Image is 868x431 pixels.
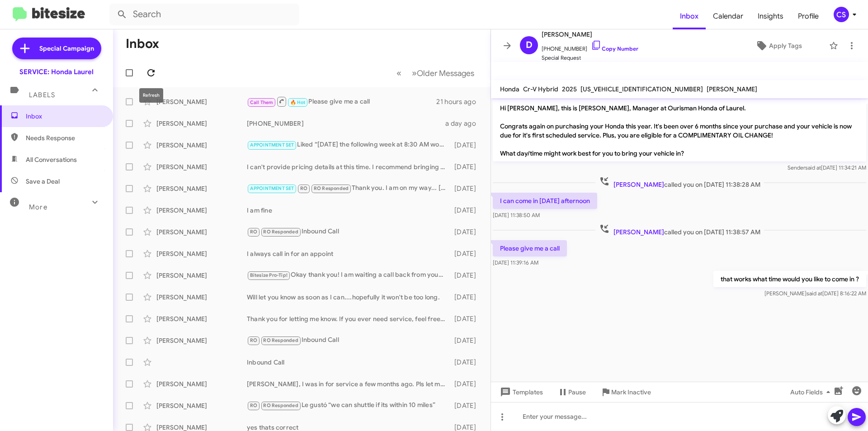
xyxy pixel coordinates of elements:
[613,180,664,189] span: [PERSON_NAME]
[450,206,483,215] div: [DATE]
[769,38,802,54] span: Apply Tags
[247,119,445,128] div: [PHONE_NUMBER]
[450,227,483,237] div: [DATE]
[156,227,247,237] div: [PERSON_NAME]
[450,293,483,302] div: [DATE]
[247,335,450,346] div: Inbound Call
[250,272,288,278] span: Bitesize Pro-Tip!
[247,379,450,388] div: [PERSON_NAME], I was in for service a few months ago. Pls let me know what type of service I need...
[247,358,450,367] div: Inbound Call
[493,193,597,209] p: I can come in [DATE] afternoon
[247,162,450,171] div: I can't provide pricing details at this time. I recommend bringing your vehicle in for an inspect...
[450,249,483,258] div: [DATE]
[613,228,664,236] span: [PERSON_NAME]
[732,38,825,54] button: Apply Tags
[526,38,533,52] span: D
[568,384,586,400] span: Pause
[595,223,764,237] span: called you on [DATE] 11:38:57 AM
[562,85,577,93] span: 2025
[493,100,866,161] p: Hi [PERSON_NAME], this is [PERSON_NAME], Manager at Ourisman Honda of Laurel. Congrats again on p...
[392,64,480,82] nav: Page navigation example
[156,401,247,410] div: [PERSON_NAME]
[247,249,450,258] div: I always call in for an appoint
[406,64,480,82] button: Next
[156,249,247,258] div: [PERSON_NAME]
[791,3,826,29] a: Profile
[156,162,247,171] div: [PERSON_NAME]
[417,68,474,78] span: Older Messages
[450,336,483,345] div: [DATE]
[247,227,450,237] div: Inbound Call
[247,293,450,302] div: Will let you know as soon as I can....hopefully it won't be too long.
[790,384,834,400] span: Auto Fields
[126,37,159,51] h1: Inbox
[156,271,247,280] div: [PERSON_NAME]
[19,67,94,76] div: SERVICE: Honda Laurel
[247,183,450,194] div: Thank you. I am on my way... [PERSON_NAME]
[396,67,401,79] span: «
[523,85,558,93] span: Cr-V Hybrid
[593,384,658,400] button: Mark Inactive
[391,64,407,82] button: Previous
[450,184,483,193] div: [DATE]
[26,112,103,121] span: Inbox
[807,290,822,297] span: said at
[247,400,450,411] div: Le gustó “we can shuttle if its within 10 miles”
[250,229,257,235] span: RO
[314,185,349,191] span: RO Responded
[826,7,858,22] button: CS
[156,336,247,345] div: [PERSON_NAME]
[156,379,247,388] div: [PERSON_NAME]
[491,384,550,400] button: Templates
[450,314,483,323] div: [DATE]
[250,403,257,408] span: RO
[611,384,651,400] span: Mark Inactive
[498,384,543,400] span: Templates
[445,119,483,128] div: a day ago
[436,97,483,106] div: 21 hours ago
[595,176,764,189] span: called you on [DATE] 11:38:28 AM
[290,99,306,105] span: 🔥 Hot
[29,91,55,99] span: Labels
[450,379,483,388] div: [DATE]
[12,38,101,59] a: Special Campaign
[493,259,538,266] span: [DATE] 11:39:16 AM
[788,164,866,171] span: Sender [DATE] 11:34:21 AM
[493,240,567,256] p: Please give me a call
[39,44,94,53] span: Special Campaign
[139,88,163,103] div: Refresh
[247,270,450,280] div: Okay thank you! I am waiting a call back from your receptionist about my warranty policy and then...
[156,141,247,150] div: [PERSON_NAME]
[706,3,750,29] a: Calendar
[500,85,519,93] span: Honda
[834,7,849,22] div: CS
[156,119,247,128] div: [PERSON_NAME]
[109,4,299,25] input: Search
[493,212,540,218] span: [DATE] 11:38:50 AM
[247,140,450,150] div: Liked “[DATE] the following week at 8:30 AM works perfectly! I've booked your appointment. Lookin...
[550,384,593,400] button: Pause
[542,40,638,53] span: [PHONE_NUMBER]
[713,271,866,287] p: that works what time would you like to come in ?
[247,314,450,323] div: Thank you for letting me know. If you ever need service, feel free to reach out to us! We're here...
[783,384,841,400] button: Auto Fields
[300,185,307,191] span: RO
[250,185,294,191] span: APPOINTMENT SET
[591,45,638,52] a: Copy Number
[450,162,483,171] div: [DATE]
[450,271,483,280] div: [DATE]
[263,229,298,235] span: RO Responded
[580,85,703,93] span: [US_VEHICLE_IDENTIFICATION_NUMBER]
[263,403,298,408] span: RO Responded
[250,99,274,105] span: Call Them
[26,155,77,164] span: All Conversations
[750,3,791,29] span: Insights
[26,133,103,142] span: Needs Response
[764,290,866,297] span: [PERSON_NAME] [DATE] 8:16:22 AM
[263,337,298,343] span: RO Responded
[412,67,417,79] span: »
[156,293,247,302] div: [PERSON_NAME]
[673,3,706,29] a: Inbox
